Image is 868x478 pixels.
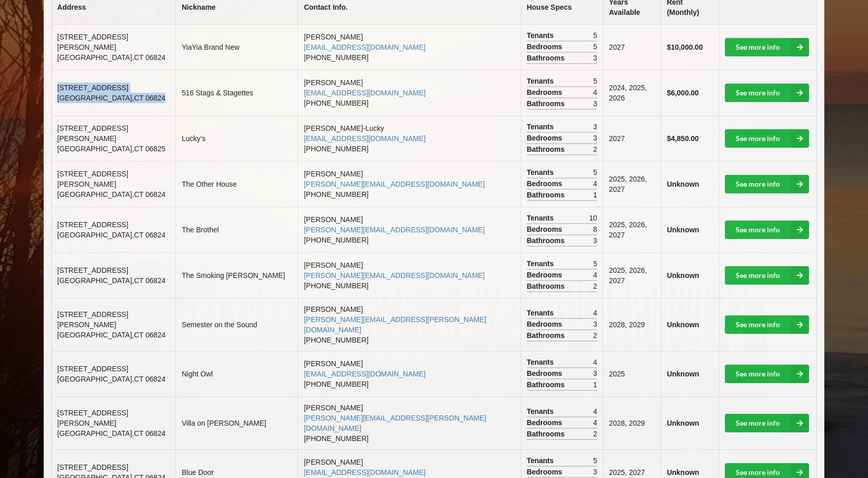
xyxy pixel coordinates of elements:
[527,330,567,341] span: Bathrooms
[175,396,298,449] td: Villa on [PERSON_NAME]
[667,419,699,427] b: Unknown
[667,134,699,143] b: $4,850.00
[725,365,809,383] a: See more info
[667,226,699,234] b: Unknown
[304,271,484,280] a: [PERSON_NAME][EMAIL_ADDRESS][DOMAIN_NAME]
[667,370,699,378] b: Unknown
[527,467,565,477] span: Bedrooms
[175,298,298,351] td: Semester on the Sound
[298,252,520,298] td: [PERSON_NAME] [PHONE_NUMBER]
[175,252,298,298] td: The Smoking [PERSON_NAME]
[304,468,425,476] a: [EMAIL_ADDRESS][DOMAIN_NAME]
[593,258,597,269] span: 5
[304,414,486,432] a: [PERSON_NAME][EMAIL_ADDRESS][PERSON_NAME][DOMAIN_NAME]
[527,224,565,234] span: Bedrooms
[667,180,699,188] b: Unknown
[725,38,809,56] a: See more info
[175,207,298,252] td: The Brothel
[527,190,567,200] span: Bathrooms
[593,224,597,234] span: 8
[603,252,661,298] td: 2025, 2026, 2027
[593,76,597,86] span: 5
[603,115,661,161] td: 2027
[593,319,597,329] span: 3
[593,122,597,132] span: 3
[527,281,567,291] span: Bathrooms
[603,70,661,115] td: 2024, 2025, 2026
[57,53,166,62] span: [GEOGRAPHIC_DATA] , CT 06824
[593,144,597,154] span: 2
[527,42,565,52] span: Bedrooms
[603,396,661,449] td: 2028, 2029
[725,221,809,239] a: See more info
[57,145,166,153] span: [GEOGRAPHIC_DATA] , CT 06825
[57,84,128,92] span: [STREET_ADDRESS]
[527,429,567,439] span: Bathrooms
[175,115,298,161] td: Lucky’s
[527,167,557,177] span: Tenants
[593,417,597,428] span: 4
[593,53,597,63] span: 3
[57,266,128,274] span: [STREET_ADDRESS]
[57,331,166,339] span: [GEOGRAPHIC_DATA] , CT 06824
[298,161,520,207] td: [PERSON_NAME] [PHONE_NUMBER]
[593,455,597,466] span: 5
[527,30,557,41] span: Tenants
[175,161,298,207] td: The Other House
[304,134,425,143] a: [EMAIL_ADDRESS][DOMAIN_NAME]
[527,258,557,269] span: Tenants
[298,70,520,115] td: [PERSON_NAME] [PHONE_NUMBER]
[298,115,520,161] td: [PERSON_NAME]-Lucky [PHONE_NUMBER]
[527,76,557,86] span: Tenants
[57,429,166,437] span: [GEOGRAPHIC_DATA] , CT 06824
[304,370,425,378] a: [EMAIL_ADDRESS][DOMAIN_NAME]
[667,271,699,280] b: Unknown
[57,221,128,229] span: [STREET_ADDRESS]
[298,396,520,449] td: [PERSON_NAME] [PHONE_NUMBER]
[57,33,128,51] span: [STREET_ADDRESS][PERSON_NAME]
[667,89,699,97] b: $6,000.00
[603,161,661,207] td: 2025, 2026, 2027
[304,180,484,188] a: [PERSON_NAME][EMAIL_ADDRESS][DOMAIN_NAME]
[603,351,661,396] td: 2025
[593,429,597,439] span: 2
[527,308,557,318] span: Tenants
[527,213,557,223] span: Tenants
[593,30,597,41] span: 5
[593,281,597,291] span: 2
[304,315,486,334] a: [PERSON_NAME][EMAIL_ADDRESS][PERSON_NAME][DOMAIN_NAME]
[57,124,128,143] span: [STREET_ADDRESS][PERSON_NAME]
[603,207,661,252] td: 2025, 2026, 2027
[725,84,809,102] a: See more info
[57,170,128,188] span: [STREET_ADDRESS][PERSON_NAME]
[57,190,166,198] span: [GEOGRAPHIC_DATA] , CT 06824
[527,406,557,416] span: Tenants
[593,308,597,318] span: 4
[725,175,809,193] a: See more info
[298,207,520,252] td: [PERSON_NAME] [PHONE_NUMBER]
[593,178,597,189] span: 4
[593,235,597,246] span: 3
[593,133,597,143] span: 3
[175,70,298,115] td: 516 Stags & Stagettes
[527,87,565,97] span: Bedrooms
[527,144,567,154] span: Bathrooms
[527,178,565,189] span: Bedrooms
[527,53,567,63] span: Bathrooms
[725,129,809,148] a: See more info
[603,25,661,70] td: 2027
[589,213,597,223] span: 10
[593,330,597,341] span: 2
[593,87,597,97] span: 4
[57,231,166,239] span: [GEOGRAPHIC_DATA] , CT 06824
[527,357,557,367] span: Tenants
[593,167,597,177] span: 5
[57,375,166,383] span: [GEOGRAPHIC_DATA] , CT 06824
[527,133,565,143] span: Bedrooms
[667,468,699,476] b: Unknown
[57,94,166,102] span: [GEOGRAPHIC_DATA] , CT 06824
[527,98,567,109] span: Bathrooms
[527,122,557,132] span: Tenants
[527,417,565,428] span: Bedrooms
[593,42,597,52] span: 5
